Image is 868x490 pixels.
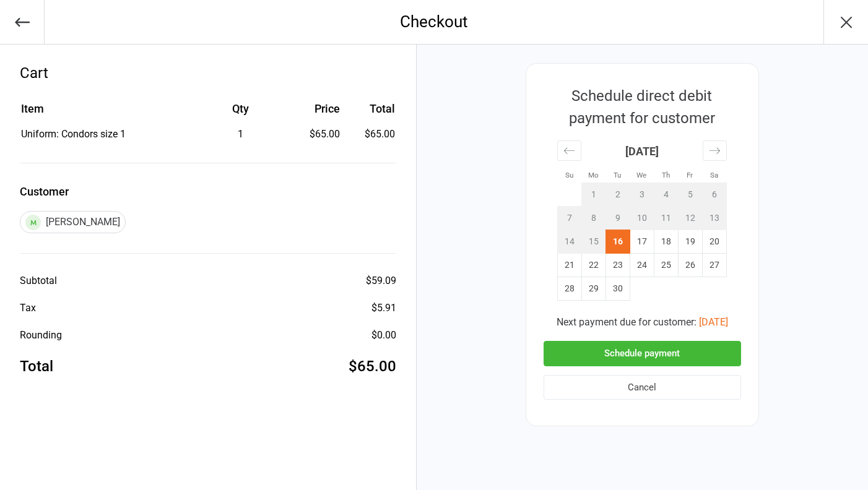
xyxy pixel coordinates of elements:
[703,140,727,161] div: Move forward to switch to the next month.
[699,315,728,330] button: [DATE]
[678,183,702,207] td: Not available. Friday, September 5, 2025
[654,207,678,230] td: Not available. Thursday, September 11, 2025
[625,145,659,158] strong: [DATE]
[581,254,605,277] td: Monday, September 22, 2025
[20,355,53,377] div: Total
[630,207,654,230] td: Not available. Wednesday, September 10, 2025
[194,127,286,142] div: 1
[588,171,599,179] small: Mo
[614,171,621,179] small: Tu
[687,171,693,179] small: Fr
[557,207,581,230] td: Not available. Sunday, September 7, 2025
[345,100,395,126] th: Total
[557,230,581,254] td: Not available. Sunday, September 14, 2025
[20,273,57,288] div: Subtotal
[544,375,741,400] button: Cancel
[544,341,741,366] button: Schedule payment
[544,129,740,315] div: Calendar
[21,128,126,140] span: Uniform: Condors size 1
[349,355,396,377] div: $65.00
[630,254,654,277] td: Wednesday, September 24, 2025
[557,277,581,301] td: Sunday, September 28, 2025
[662,171,670,179] small: Th
[605,277,630,301] td: Tuesday, September 30, 2025
[581,277,605,301] td: Monday, September 29, 2025
[581,230,605,254] td: Not available. Monday, September 15, 2025
[581,183,605,207] td: Not available. Monday, September 1, 2025
[678,230,702,254] td: Friday, September 19, 2025
[702,183,726,207] td: Not available. Saturday, September 6, 2025
[702,254,726,277] td: Saturday, September 27, 2025
[605,183,630,207] td: Not available. Tuesday, September 2, 2025
[20,211,126,233] div: [PERSON_NAME]
[21,100,193,126] th: Item
[605,254,630,277] td: Tuesday, September 23, 2025
[20,301,36,316] div: Tax
[544,315,741,330] div: Next payment due for customer:
[371,328,396,343] div: $0.00
[605,230,630,254] td: Selected. Tuesday, September 16, 2025
[557,254,581,277] td: Sunday, September 21, 2025
[654,230,678,254] td: Thursday, September 18, 2025
[544,85,740,129] div: Schedule direct debit payment for customer
[630,230,654,254] td: Wednesday, September 17, 2025
[366,273,396,288] div: $59.09
[557,140,581,161] div: Move backward to switch to the previous month.
[581,207,605,230] td: Not available. Monday, September 8, 2025
[678,207,702,230] td: Not available. Friday, September 12, 2025
[345,127,395,142] td: $65.00
[654,254,678,277] td: Thursday, September 25, 2025
[605,207,630,230] td: Not available. Tuesday, September 9, 2025
[702,230,726,254] td: Saturday, September 20, 2025
[630,183,654,207] td: Not available. Wednesday, September 3, 2025
[654,183,678,207] td: Not available. Thursday, September 4, 2025
[636,171,646,179] small: We
[20,183,396,200] label: Customer
[565,171,573,179] small: Su
[371,301,396,316] div: $5.91
[20,328,62,343] div: Rounding
[710,171,718,179] small: Sa
[678,254,702,277] td: Friday, September 26, 2025
[20,62,396,84] div: Cart
[288,127,341,142] div: $65.00
[702,207,726,230] td: Not available. Saturday, September 13, 2025
[288,100,341,117] div: Price
[194,100,286,126] th: Qty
